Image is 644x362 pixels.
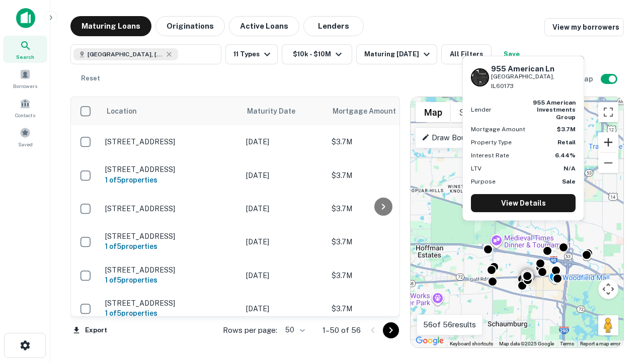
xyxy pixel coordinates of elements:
[364,48,433,60] div: Maturing [DATE]
[246,170,321,181] p: [DATE]
[491,72,576,91] p: [GEOGRAPHIC_DATA], IL60173
[423,319,476,331] p: 56 of 56 results
[303,16,364,36] button: Lenders
[450,340,493,347] button: Keyboard shortcuts
[105,308,236,319] h6: 1 of 5 properties
[105,241,236,252] h6: 1 of 5 properties
[332,303,432,314] p: $3.7M
[332,270,432,281] p: $3.7M
[74,68,107,88] button: Reset
[246,270,321,281] p: [DATE]
[247,105,308,117] span: Maturity Date
[106,105,137,117] span: Location
[491,64,576,73] h6: 955 American Ln
[332,170,432,181] p: $3.7M
[105,137,236,146] p: [STREET_ADDRESS]
[223,324,277,336] p: Rows per page:
[598,132,618,152] button: Zoom in
[88,50,163,59] span: [GEOGRAPHIC_DATA], [GEOGRAPHIC_DATA]
[15,111,35,119] span: Contacts
[281,323,306,337] div: 50
[598,279,618,299] button: Map camera controls
[105,165,236,174] p: [STREET_ADDRESS]
[562,178,576,185] strong: Sale
[332,203,432,214] p: $3.7M
[246,236,321,247] p: [DATE]
[3,36,47,63] a: Search
[323,324,361,336] p: 1–50 of 56
[246,203,321,214] p: [DATE]
[225,44,278,64] button: 11 Types
[413,334,446,347] img: Google
[555,152,576,159] strong: 6.44%
[499,341,554,346] span: Map data ©2025 Google
[246,136,321,147] p: [DATE]
[560,341,574,346] a: Terms (opens in new tab)
[422,132,485,144] p: Draw Boundary
[105,174,236,186] h6: 1 of 5 properties
[441,44,492,64] button: All Filters
[16,8,35,28] img: capitalize-icon.png
[70,16,151,36] button: Maturing Loans
[471,138,512,147] p: Property Type
[3,123,47,150] a: Saved
[105,265,236,275] p: [STREET_ADDRESS]
[557,126,576,133] strong: $3.7M
[105,299,236,308] p: [STREET_ADDRESS]
[100,97,241,125] th: Location
[70,323,110,338] button: Export
[413,334,446,347] a: Open this area in Google Maps (opens a new window)
[13,82,37,90] span: Borrowers
[105,275,236,286] h6: 1 of 5 properties
[496,44,528,64] button: Save your search to get updates of matches that match your search criteria.
[105,232,236,241] p: [STREET_ADDRESS]
[594,282,644,330] iframe: Chat Widget
[327,97,437,125] th: Mortgage Amount
[383,322,399,338] button: Go to next page
[332,136,432,147] p: $3.7M
[3,65,47,92] a: Borrowers
[229,16,299,36] button: Active Loans
[246,303,321,314] p: [DATE]
[155,16,225,36] button: Originations
[563,165,576,172] strong: N/A
[333,105,409,117] span: Mortgage Amount
[411,97,623,347] div: 0 0
[3,94,47,121] a: Contacts
[451,102,501,122] button: Show satellite imagery
[356,44,437,64] button: Maturing [DATE]
[557,139,576,146] strong: Retail
[471,151,509,160] p: Interest Rate
[598,153,618,173] button: Zoom out
[533,99,576,121] strong: 955 american investments group
[580,341,620,346] a: Report a map error
[241,97,327,125] th: Maturity Date
[471,125,525,134] p: Mortgage Amount
[332,236,432,247] p: $3.7M
[16,53,34,61] span: Search
[18,140,33,148] span: Saved
[471,177,496,186] p: Purpose
[282,44,352,64] button: $10k - $10M
[105,204,236,213] p: [STREET_ADDRESS]
[416,102,451,122] button: Show street map
[471,164,481,173] p: LTV
[471,194,576,212] a: View Details
[598,102,618,122] button: Toggle fullscreen view
[471,105,492,114] p: Lender
[544,18,624,36] a: View my borrowers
